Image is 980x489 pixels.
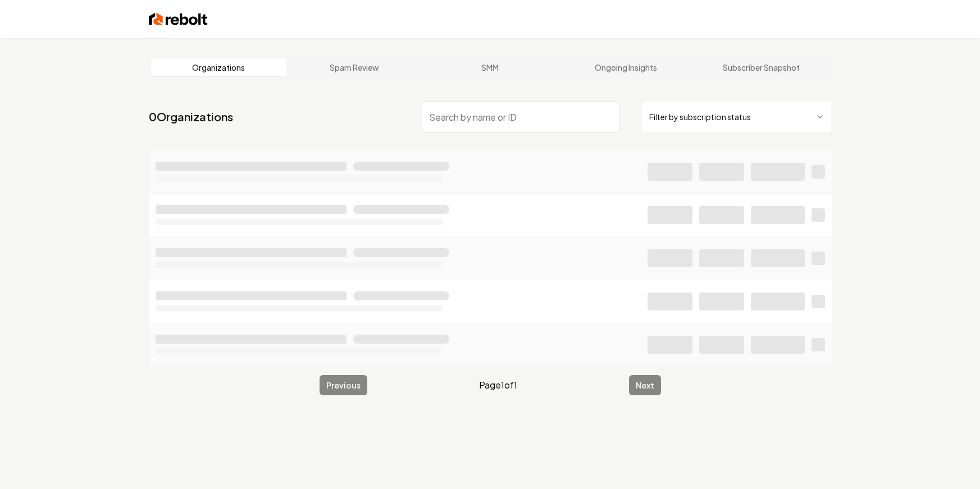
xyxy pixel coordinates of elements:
[151,58,287,76] a: Organizations
[422,101,619,132] input: Search by name or ID
[422,58,558,76] a: SMM
[149,109,233,125] a: 0Organizations
[286,58,422,76] a: Spam Review
[479,378,517,392] span: Page 1 of 1
[558,58,694,76] a: Ongoing Insights
[149,11,208,27] img: Rebolt Logo
[694,58,829,76] a: Subscriber Snapshot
